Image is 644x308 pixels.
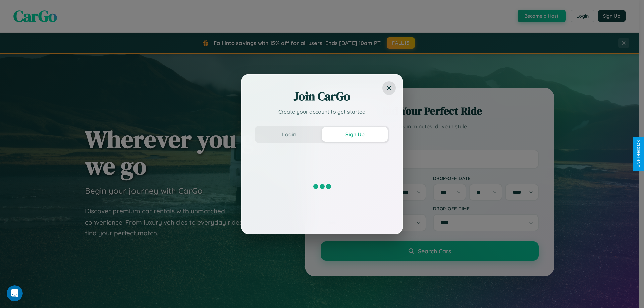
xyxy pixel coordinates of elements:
button: Login [256,127,322,142]
iframe: Intercom live chat [7,285,23,301]
p: Create your account to get started [255,108,389,116]
button: Sign Up [322,127,388,142]
div: Give Feedback [636,140,641,168]
h2: Join CarGo [255,88,389,104]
